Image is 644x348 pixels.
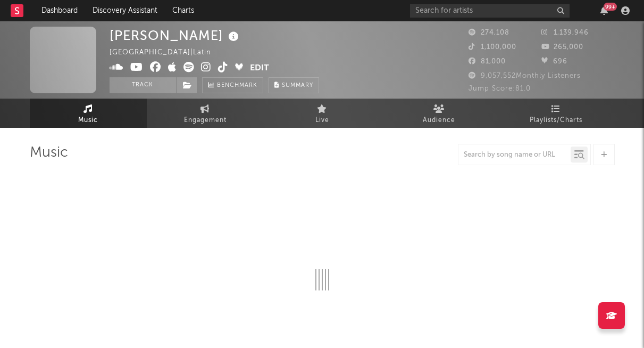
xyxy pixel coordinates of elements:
div: [PERSON_NAME] [110,27,241,44]
button: Summary [269,77,319,93]
span: Jump Score: 81.0 [469,85,531,92]
span: Engagement [184,114,227,127]
span: 1,100,000 [469,44,516,51]
button: 99+ [600,6,608,15]
input: Search for artists [410,4,570,18]
span: Audience [423,114,455,127]
a: Benchmark [202,77,263,93]
span: 9,057,552 Monthly Listeners [469,72,581,79]
div: [GEOGRAPHIC_DATA] | Latin [110,46,223,59]
input: Search by song name or URL [458,151,571,159]
button: Edit [250,62,269,75]
span: Benchmark [217,79,257,92]
span: 81,000 [469,58,506,65]
a: Audience [381,99,498,128]
span: Summary [282,83,313,88]
button: Track [110,77,176,93]
span: Playlists/Charts [530,114,582,127]
span: Music [78,114,98,127]
a: Music [30,99,147,128]
span: 1,139,946 [541,29,589,36]
span: Live [315,114,329,127]
a: Engagement [147,99,264,128]
span: 274,108 [469,29,509,36]
div: 99 + [604,3,617,11]
a: Playlists/Charts [498,99,615,128]
span: 696 [541,58,567,65]
a: Live [264,99,381,128]
span: 265,000 [541,44,583,51]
